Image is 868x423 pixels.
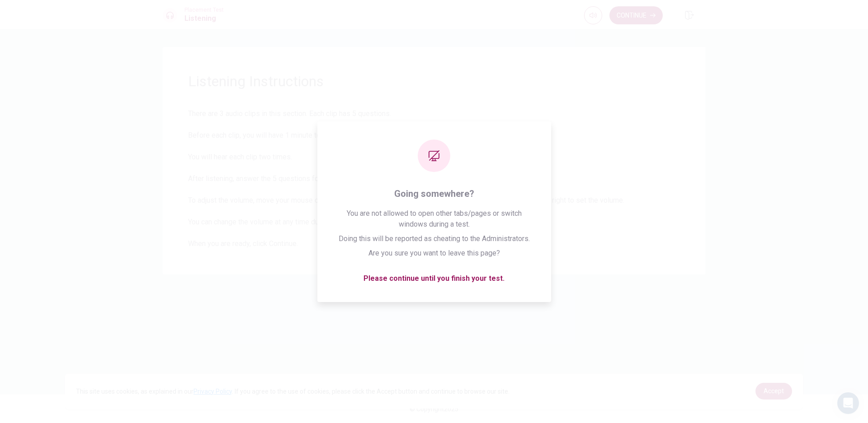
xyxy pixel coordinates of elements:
h1: Listening [184,13,224,24]
span: Placement Test [184,7,224,13]
a: Privacy Policy [193,388,232,395]
button: Continue [609,6,663,24]
span: © Copyright 2025 [410,405,458,413]
span: Accept [764,387,784,395]
a: dismiss cookie message [755,383,792,400]
div: Open Intercom Messenger [837,392,859,414]
span: Listening Instructions [188,72,680,90]
span: This site uses cookies, as explained in our . If you agree to the use of cookies, please click th... [76,388,509,395]
div: cookieconsent [65,374,803,409]
span: There are 3 audio clips in this section. Each clip has 5 questions. Before each clip, you will ha... [188,108,680,249]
